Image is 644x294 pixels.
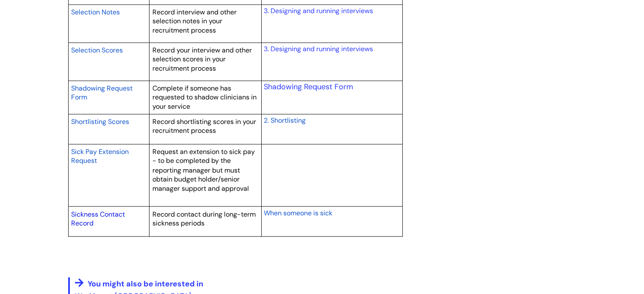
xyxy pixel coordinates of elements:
[152,117,256,135] span: Record shortlisting scores in your recruitment process
[152,46,252,73] span: Record your interview and other selection scores in your recruitment process
[71,209,125,228] a: Sickness Contact Record
[88,278,203,289] span: You might also be interested in
[71,146,129,166] a: Sick Pay Extension Request
[71,46,123,55] span: Selection Scores
[71,116,129,126] a: Shortlisting Scores
[71,45,123,55] a: Selection Scores
[71,117,129,126] span: Shortlisting Scores
[71,147,129,165] span: Sick Pay Extension Request
[71,84,133,102] span: Shadowing Request Form
[263,116,305,125] span: 2. Shortlisting
[71,83,133,102] a: Shadowing Request Form
[263,208,332,217] span: When someone is sick
[152,8,237,35] span: Record interview and other selection notes in your recruitment process
[152,84,257,111] span: Complete if someone has requested to shadow clinicians in your service
[263,44,373,53] a: 3. Designing and running interviews
[152,209,256,228] span: Record contact during long-term sickness periods
[263,115,305,125] a: 2. Shortlisting
[71,7,120,17] a: Selection Notes
[263,207,332,217] a: When someone is sick
[263,6,373,15] a: 3. Designing and running interviews
[152,147,255,192] span: Request an extension to sick pay - to be completed by the reporting manager but must obtain budge...
[71,8,120,16] span: Selection Notes
[263,82,353,92] a: Shadowing Request Form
